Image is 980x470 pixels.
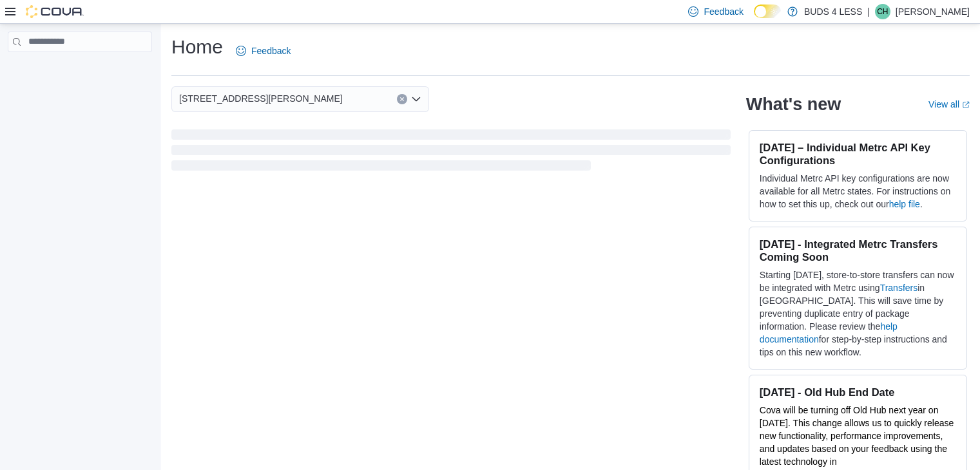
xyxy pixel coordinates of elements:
[867,4,870,19] p: |
[804,4,862,19] p: BUDS 4 LESS
[746,94,841,115] h2: What's new
[171,132,731,173] span: Loading
[411,94,421,104] button: Open list of options
[928,99,970,109] a: View allExternal link
[760,386,956,399] h3: [DATE] - Old Hub End Date
[880,283,918,293] a: Transfers
[760,238,956,263] h3: [DATE] - Integrated Metrc Transfers Coming Soon
[171,34,223,60] h1: Home
[877,4,888,19] span: CH
[179,91,343,106] span: [STREET_ADDRESS][PERSON_NAME]
[8,55,152,86] nav: Complex example
[760,172,956,211] p: Individual Metrc API key configurations are now available for all Metrc states. For instructions ...
[760,321,898,344] a: help documentation
[754,5,781,18] input: Dark Mode
[962,101,970,109] svg: External link
[397,94,407,104] button: Clear input
[875,4,890,19] div: Colin Hill
[896,4,970,19] p: [PERSON_NAME]
[231,38,296,64] a: Feedback
[704,5,743,18] span: Feedback
[760,268,956,359] p: Starting [DATE], store-to-store transfers can now be integrated with Metrc using in [GEOGRAPHIC_D...
[760,141,956,167] h3: [DATE] – Individual Metrc API Key Configurations
[26,5,84,18] img: Cova
[251,44,291,57] span: Feedback
[889,199,920,209] a: help file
